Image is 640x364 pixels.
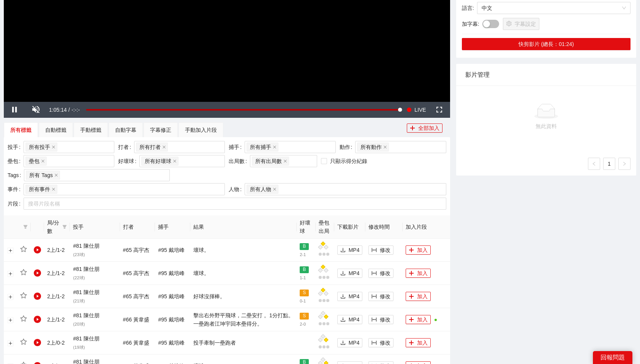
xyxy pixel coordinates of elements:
[80,126,101,134] div: 手動標籤
[29,143,50,151] span: 所有投手
[283,159,287,163] span: close
[618,158,631,170] li: 下一頁
[340,247,346,253] span: download
[190,285,297,308] td: 好球沒揮棒。
[118,141,134,153] label: 打者
[337,292,363,301] button: downloadMP4
[340,340,346,346] span: download
[368,315,393,324] button: column-width修改
[300,275,306,280] span: 1 - 1
[155,215,190,239] th: 捕手
[20,315,27,322] span: star
[68,107,70,113] span: /
[190,262,297,285] td: 壞球。
[327,157,370,165] span: 只顯示得分紀錄
[73,243,99,257] span: # 81 陳仕朋
[229,155,250,167] label: 出局數
[250,185,271,193] span: 所有人物
[337,245,363,255] button: downloadMP4
[73,266,99,280] span: # 81 陳仕朋
[73,336,99,350] span: # 81 陳仕朋
[123,293,149,299] span: # 65 高宇杰
[7,248,13,254] button: 展開行
[150,126,171,134] div: 字幕修正
[406,269,431,278] button: plus加入
[406,338,431,347] button: plus加入
[118,155,139,167] label: 好壞球
[604,158,615,169] a: 1
[403,215,450,239] th: 加入片段
[360,143,382,151] span: 所有動作
[349,339,360,347] span: MP4
[503,18,539,30] button: setting字幕設定
[45,126,66,134] div: 自動標籤
[380,246,390,254] span: 修改
[462,20,479,28] span: 加字幕 :
[409,247,414,253] span: plus
[62,225,67,229] span: filter
[190,239,297,262] td: 壞球。
[371,340,377,346] span: column-width
[8,141,24,153] label: 投手
[145,157,171,165] span: 所有好壞球
[410,125,415,131] span: plus
[465,64,627,85] div: 影片管理
[120,215,155,239] th: 打者
[47,317,65,323] span: 2 上 / 1 - 2
[190,331,297,355] td: 投手牽制一壘跑者
[7,340,13,347] button: 展開行
[300,322,306,326] span: 2 - 0
[380,315,390,324] span: 修改
[141,157,179,166] span: 所有好壞球
[34,246,41,254] span: play-circle
[123,340,149,346] span: # 66 黃韋盛
[592,161,596,166] span: left
[349,246,360,254] span: MP4
[357,142,389,152] span: 所有動作
[4,102,25,118] button: Pause
[25,157,47,166] span: 壘包
[622,161,627,166] span: right
[588,158,600,170] li: 上一頁
[300,252,306,257] span: 2 - 1
[162,145,166,149] span: close
[368,338,393,347] button: column-width修改
[406,245,431,255] button: plus加入
[20,246,27,253] span: star
[380,292,390,301] span: 修改
[409,294,414,300] span: plus
[7,317,13,323] button: 展開行
[300,266,309,273] span: B
[409,271,414,277] span: plus
[371,247,377,253] span: column-width
[380,269,390,277] span: 修改
[273,187,277,191] span: close
[340,141,356,153] label: 動作
[406,292,431,301] button: plus加入
[52,145,55,149] span: close
[34,316,41,323] span: play-circle
[7,294,13,300] button: 展開行
[334,215,366,239] th: 下載影片
[47,340,65,346] span: 2 上 / 0 - 2
[29,185,50,193] span: 所有事件
[158,340,184,346] span: # 95 戴培峰
[73,289,99,304] span: # 81 陳仕朋
[185,126,217,134] div: 手動加入片段
[250,143,271,151] span: 所有捕手
[20,339,27,345] span: star
[34,269,41,277] span: play-circle
[340,317,346,323] span: download
[588,158,600,170] button: left
[8,183,24,195] label: 事件
[462,38,631,50] button: 快剪影片 (總長：01:24)
[297,215,316,239] th: 好壞球
[20,292,27,299] span: star
[34,293,41,300] span: play-circle
[300,243,309,250] span: B
[41,159,45,163] span: close
[47,218,59,235] span: 局/分數
[158,293,184,299] span: # 95 戴培峰
[47,293,65,299] span: 2 上 / 1 - 2
[252,157,289,166] span: 所有出局數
